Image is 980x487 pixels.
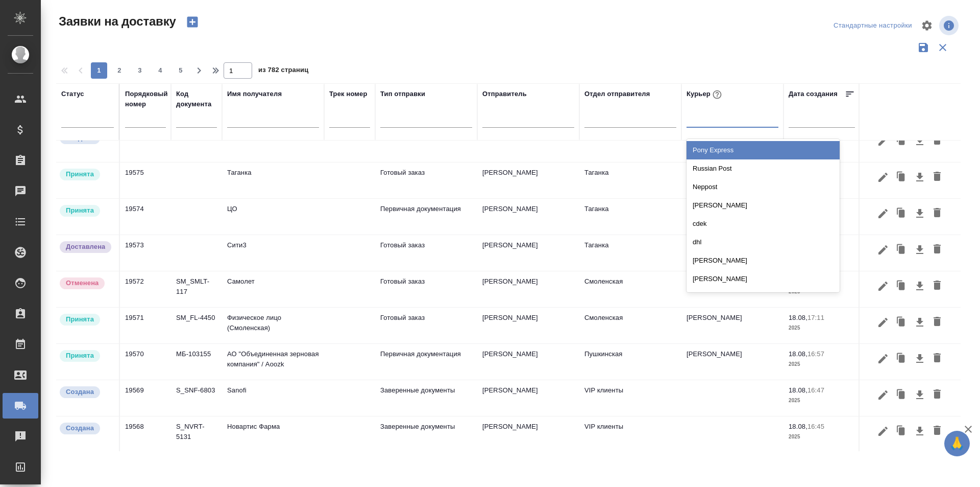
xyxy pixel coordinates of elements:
div: [PERSON_NAME] [687,288,840,307]
td: B_FL-9543 [171,126,222,162]
button: Редактировать [874,313,892,332]
span: Посмотреть информацию [939,16,961,35]
td: [PERSON_NAME] [477,380,579,416]
button: 5 [173,62,189,79]
td: Таганка [579,163,681,198]
td: 19570 [120,344,171,380]
button: 4 [152,62,168,79]
button: Скачать [911,276,928,296]
button: Скачать [911,204,928,223]
button: Редактировать [874,276,892,296]
div: Документы доставлены, фактическая дата доставки проставиться автоматически [59,240,114,254]
td: VIP клиенты [579,380,681,416]
p: 16:45 [807,423,824,430]
div: dhl [687,233,840,251]
td: Сити3 [222,235,324,271]
span: 🙏 [948,433,966,454]
div: Курьер назначен [59,349,114,363]
td: [PERSON_NAME] [681,344,783,380]
button: Скачать [911,131,928,151]
td: Пушкинская [579,344,681,380]
p: 17:11 [807,314,824,321]
button: Создать [180,13,205,31]
p: 2025 [789,323,855,333]
td: Готовый заказ [375,308,477,343]
p: 2025 [789,432,855,442]
p: 18.08, [789,314,807,321]
button: Клонировать [892,168,911,187]
td: Готовый заказ [375,271,477,307]
div: Новая заявка, еще не передана в работу [59,422,114,435]
td: АО "Объединенная зерновая компания" / Aoozk [222,344,324,380]
button: Клонировать [892,131,911,151]
td: 19576 [120,126,171,162]
td: [PERSON_NAME] [477,199,579,235]
button: Скачать [911,240,928,260]
td: S_NVRT-5131 [171,416,222,452]
td: [PERSON_NAME] [681,163,783,198]
p: 2025 [789,396,855,406]
div: [PERSON_NAME] [687,251,840,270]
button: Редактировать [874,422,892,441]
button: Удалить [928,349,946,368]
div: cdek [687,215,840,233]
td: 19574 [120,199,171,235]
td: Первичная документация [375,344,477,380]
p: Принята [66,351,94,361]
div: Код документа [176,89,217,109]
button: Клонировать [892,240,911,260]
td: [PERSON_NAME] [477,416,579,452]
button: Клонировать [892,276,911,296]
div: Курьер назначен [59,204,114,218]
button: Скачать [911,168,928,187]
td: [PERSON_NAME] [477,344,579,380]
p: Создана [66,423,94,433]
button: Скачать [911,313,928,332]
div: Дата создания [789,89,838,99]
td: [PERSON_NAME] [477,235,579,271]
div: Курьер назначен [59,313,114,327]
div: Тип отправки [380,89,425,99]
td: 19568 [120,416,171,452]
td: Физическое лицо (Смоленская) [222,308,324,343]
td: SM_SMLT-117 [171,271,222,307]
span: Заявки на доставку [56,13,176,30]
td: Первичная документация [375,126,477,162]
button: Редактировать [874,168,892,187]
span: 5 [173,65,189,76]
p: Создана [66,387,94,397]
p: 2025 [789,359,855,369]
td: S_SNF-6803 [171,380,222,416]
button: Удалить [928,131,946,151]
td: SM_FL-4450 [171,308,222,343]
button: Удалить [928,240,946,260]
button: Сохранить фильтры [914,38,933,57]
td: Таганка [579,199,681,235]
div: Курьер [687,88,724,101]
div: Neppost [687,178,840,196]
td: [PERSON_NAME] [477,126,579,162]
td: Заверенные документы [375,416,477,452]
button: Клонировать [892,422,911,441]
td: [PERSON_NAME] [477,271,579,307]
div: Трек номер [329,89,367,99]
div: Отдел отправителя [584,89,650,99]
div: Pony Express [687,141,840,159]
div: Статус [61,89,84,99]
td: 19572 [120,271,171,307]
p: Принята [66,314,94,324]
button: Сбросить фильтры [933,38,952,57]
button: Клонировать [892,313,911,332]
button: Удалить [928,385,946,405]
button: Редактировать [874,240,892,260]
span: 3 [132,65,148,76]
td: 19573 [120,235,171,271]
td: [PERSON_NAME] [477,163,579,198]
button: Редактировать [874,385,892,405]
button: Редактировать [874,349,892,368]
p: Доставлена [66,242,105,252]
button: Удалить [928,422,946,441]
td: 19575 [120,163,171,198]
p: Принята [66,205,94,216]
div: Доставка отменилась по объективным причинам [59,276,114,290]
